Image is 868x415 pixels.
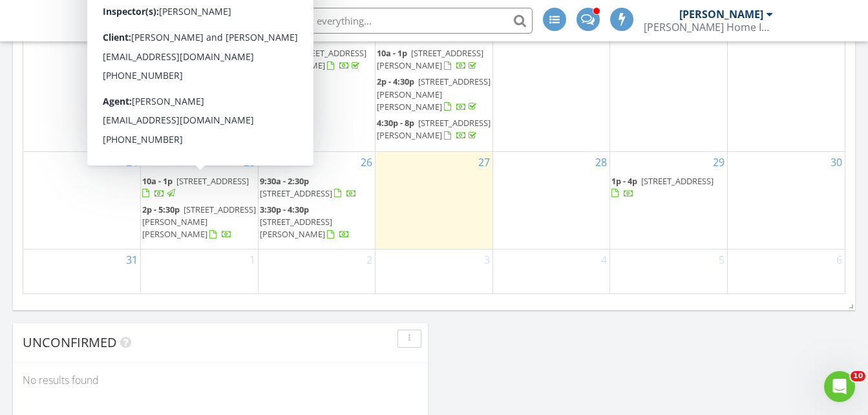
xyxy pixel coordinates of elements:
a: 9:30a - 12:30p [STREET_ADDRESS] [142,46,257,74]
a: Go to September 5, 2025 [716,250,727,270]
span: [STREET_ADDRESS][PERSON_NAME] [260,216,332,240]
a: 4:30p - 6:45p [STREET_ADDRESS] [142,76,251,100]
span: 2p - 5:30p [142,204,180,215]
span: SPECTORA [124,6,230,34]
a: Go to August 27, 2025 [476,152,492,173]
span: [STREET_ADDRESS][PERSON_NAME] [260,47,366,71]
span: [STREET_ADDRESS] [260,187,332,199]
td: Go to August 29, 2025 [610,151,728,249]
span: 1p - 4p [611,175,637,187]
td: Go to September 4, 2025 [492,249,610,293]
td: Go to August 24, 2025 [23,151,141,249]
a: 1p - 4p [STREET_ADDRESS] [611,174,726,202]
input: Search everything... [274,8,533,34]
span: [STREET_ADDRESS] [641,175,714,187]
div: Davis Home Inspection LLC [644,21,773,34]
td: Go to August 19, 2025 [258,23,376,151]
a: Go to August 30, 2025 [828,152,845,173]
td: Go to August 18, 2025 [141,23,259,151]
td: Go to August 31, 2025 [23,249,141,293]
td: Go to August 28, 2025 [492,151,610,249]
td: Go to August 27, 2025 [376,151,493,249]
span: [STREET_ADDRESS][PERSON_NAME][PERSON_NAME] [142,204,256,240]
span: 4:30p - 8p [377,117,414,129]
iframe: Intercom live chat [824,371,855,402]
a: Go to August 26, 2025 [358,152,375,173]
td: Go to August 26, 2025 [258,151,376,249]
a: 2p - 4:30p [STREET_ADDRESS][PERSON_NAME][PERSON_NAME] [377,74,491,115]
a: Go to September 6, 2025 [834,250,845,270]
span: 10a - 1p [142,175,173,187]
td: Go to September 1, 2025 [141,249,259,293]
span: 10 [851,371,865,381]
a: 10a - 1p [STREET_ADDRESS][PERSON_NAME] [377,47,483,71]
img: The Best Home Inspection Software - Spectora [87,6,115,35]
span: 9:30a - 12:30p [142,47,196,59]
td: Go to September 2, 2025 [258,249,376,293]
a: 10a - 1p [STREET_ADDRESS] [142,174,257,202]
span: [STREET_ADDRESS][PERSON_NAME] [377,117,491,141]
span: 3:30p - 4:30p [260,204,309,215]
a: 9:30a - 12:30p [STREET_ADDRESS] [142,47,251,71]
td: Go to August 22, 2025 [610,23,728,151]
a: Go to August 28, 2025 [593,152,609,173]
a: 10a - 1p [STREET_ADDRESS] [142,175,249,199]
span: [STREET_ADDRESS] [176,175,249,187]
a: Go to August 29, 2025 [710,152,727,173]
span: [STREET_ADDRESS] [142,59,215,71]
a: 4:30p - 6:45p [STREET_ADDRESS] [142,74,257,102]
span: 2p - 4:30p [377,76,414,87]
a: 4:30p - 8p [STREET_ADDRESS][PERSON_NAME] [377,116,491,144]
a: 10a - 1p [STREET_ADDRESS][PERSON_NAME] [377,46,491,74]
span: 4:30p - 6:45p [142,76,191,87]
span: [STREET_ADDRESS][PERSON_NAME][PERSON_NAME] [377,76,491,112]
span: [STREET_ADDRESS] [142,89,215,100]
a: 3:30p - 4:30p [STREET_ADDRESS][PERSON_NAME] [260,204,350,240]
span: Unconfirmed [23,334,117,351]
td: Go to August 23, 2025 [727,23,845,151]
td: Go to August 25, 2025 [141,151,259,249]
a: 3:30p - 4:30p [STREET_ADDRESS][PERSON_NAME] [260,202,374,243]
a: 1p - 4p [STREET_ADDRESS] [611,175,714,199]
td: Go to September 5, 2025 [610,249,728,293]
a: 4:30p - 8p [STREET_ADDRESS][PERSON_NAME] [377,117,491,141]
a: Go to August 24, 2025 [123,152,140,173]
td: Go to August 17, 2025 [23,23,141,151]
span: [STREET_ADDRESS][PERSON_NAME] [377,47,483,71]
td: Go to September 3, 2025 [376,249,493,293]
a: Go to August 31, 2025 [123,250,140,270]
a: Go to September 2, 2025 [364,250,375,270]
a: SPECTORA [87,17,230,45]
a: 2p - 5:30p [STREET_ADDRESS][PERSON_NAME][PERSON_NAME] [142,202,257,243]
td: Go to August 30, 2025 [727,151,845,249]
div: [PERSON_NAME] [679,8,763,21]
a: 12p - 3p [STREET_ADDRESS][PERSON_NAME] [260,47,366,71]
a: 2p - 5:30p [STREET_ADDRESS][PERSON_NAME][PERSON_NAME] [142,204,256,240]
span: 9:30a - 2:30p [260,175,309,187]
a: Go to September 1, 2025 [247,250,258,270]
a: Go to September 4, 2025 [598,250,609,270]
td: Go to August 20, 2025 [376,23,493,151]
span: 10a - 1p [377,47,407,59]
a: Go to August 25, 2025 [241,152,258,173]
a: 2p - 4:30p [STREET_ADDRESS][PERSON_NAME][PERSON_NAME] [377,76,491,112]
a: Go to September 3, 2025 [482,250,492,270]
a: 12p - 3p [STREET_ADDRESS][PERSON_NAME] [260,46,374,74]
td: Go to August 21, 2025 [492,23,610,151]
span: 12p - 3p [260,47,290,59]
a: 9:30a - 2:30p [STREET_ADDRESS] [260,175,357,199]
td: Go to September 6, 2025 [727,249,845,293]
div: No results found [13,363,428,398]
a: 9:30a - 2:30p [STREET_ADDRESS] [260,174,374,202]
